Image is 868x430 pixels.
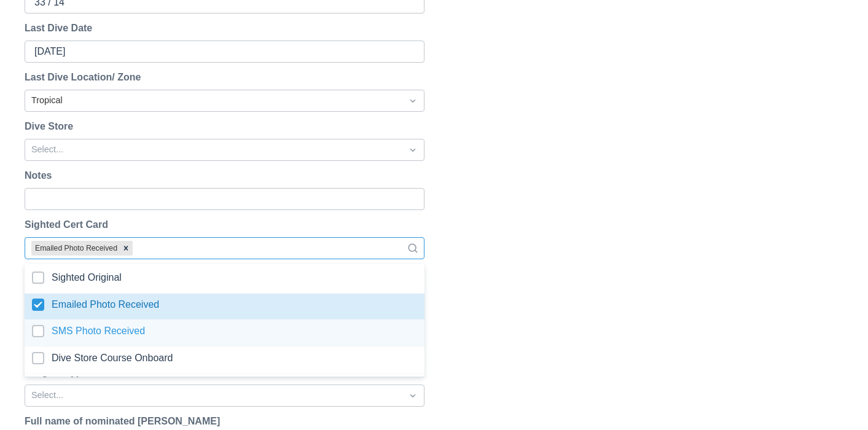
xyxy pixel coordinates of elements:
[25,168,57,183] label: Notes
[31,241,119,256] div: Emailed Photo Received
[407,144,419,156] span: Dropdown icon
[25,217,113,232] label: Sighted Cert Card
[25,70,146,85] label: Last Dive Location/ Zone
[25,414,225,429] label: Full name of nominated [PERSON_NAME]
[25,21,97,36] label: Last Dive Date
[407,95,419,107] span: Dropdown icon
[25,119,78,134] label: Dive Store
[407,389,419,402] span: Dropdown icon
[119,241,133,256] div: Remove Emailed Photo Received
[407,242,419,254] span: Search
